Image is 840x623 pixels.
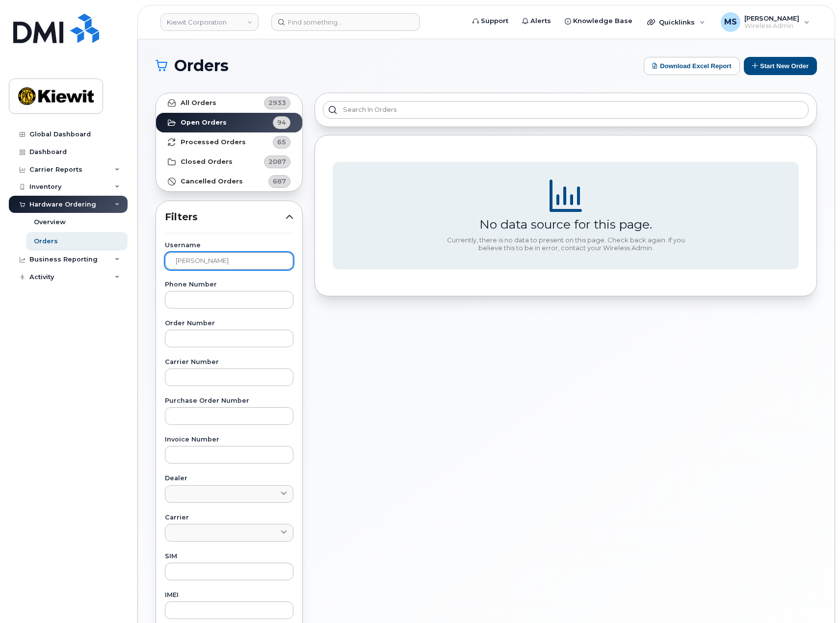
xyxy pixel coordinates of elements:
input: Search in orders [323,101,809,119]
span: Orders [174,58,229,73]
a: All Orders2933 [156,93,302,113]
span: 687 [273,177,286,186]
iframe: Messenger Launcher [797,580,833,616]
div: No data source for this page. [479,217,652,232]
a: Cancelled Orders687 [156,172,302,191]
span: 2933 [268,98,286,107]
a: Processed Orders65 [156,132,302,152]
label: Carrier [165,515,293,521]
label: Order Number [165,320,293,327]
a: Open Orders94 [156,113,302,132]
span: 2087 [268,157,286,166]
label: SIM [165,553,293,560]
a: Closed Orders2087 [156,152,302,172]
label: Invoice Number [165,437,293,443]
strong: Processed Orders [181,138,246,146]
strong: All Orders [181,99,216,107]
span: 94 [277,118,286,127]
strong: Cancelled Orders [181,178,243,185]
strong: Open Orders [181,119,227,127]
button: Start New Order [744,57,817,75]
button: Download Excel Report [644,57,740,75]
span: Filters [165,210,286,224]
label: Purchase Order Number [165,398,293,404]
label: Phone Number [165,282,293,288]
label: Carrier Number [165,359,293,365]
div: Currently, there is no data to present on this page. Check back again. If you believe this to be ... [443,236,688,252]
strong: Closed Orders [181,158,233,166]
label: IMEI [165,592,293,598]
label: Username [165,242,293,249]
label: Dealer [165,475,293,482]
span: 65 [277,137,286,147]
